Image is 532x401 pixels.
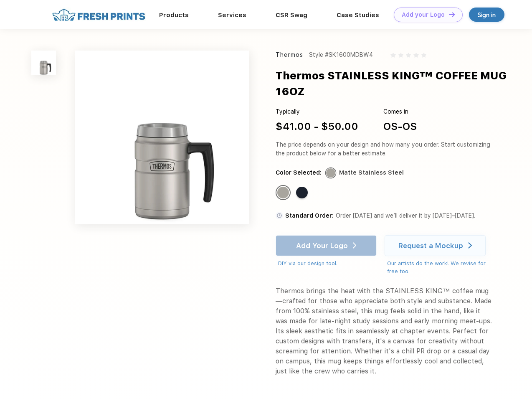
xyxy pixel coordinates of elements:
img: gray_star.svg [398,53,403,58]
div: $41.00 - $50.00 [276,119,358,134]
div: Add your Logo [402,11,445,18]
div: Typically [276,107,358,116]
div: Style #SK1600MDBW4 [309,51,373,59]
img: DT [449,12,455,17]
a: Products [159,11,189,19]
img: gray_star.svg [406,53,411,58]
div: Midnight Blue [296,187,308,198]
img: func=resize&h=100 [31,51,56,75]
div: Sign in [478,10,496,20]
div: Matte Stainless Steel [277,187,289,198]
div: Thermos [276,51,303,59]
div: The price depends on your design and how many you order. Start customizing the product below for ... [276,140,494,158]
span: Order [DATE] and we’ll deliver it by [DATE]–[DATE]. [336,212,475,219]
div: Request a Mockup [398,241,463,250]
img: gray_star.svg [413,53,418,58]
span: Standard Order: [285,212,334,219]
div: Comes in [383,107,417,116]
img: func=resize&h=640 [75,51,249,224]
div: OS-OS [383,119,417,134]
img: standard order [276,212,283,219]
img: white arrow [468,242,472,249]
div: Color Selected: [276,168,322,177]
a: Sign in [469,8,504,22]
div: Our artists do the work! We revise for free too. [387,259,494,276]
div: Thermos brings the heat with the STAINLESS KING™ coffee mug—crafted for those who appreciate both... [276,286,494,376]
div: DIY via our design tool. [278,259,377,268]
img: fo%20logo%202.webp [50,8,148,22]
div: Thermos STAINLESS KING™ COFFEE MUG 16OZ [276,68,515,100]
img: gray_star.svg [421,53,426,58]
img: gray_star.svg [390,53,395,58]
div: Matte Stainless Steel [339,168,404,177]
